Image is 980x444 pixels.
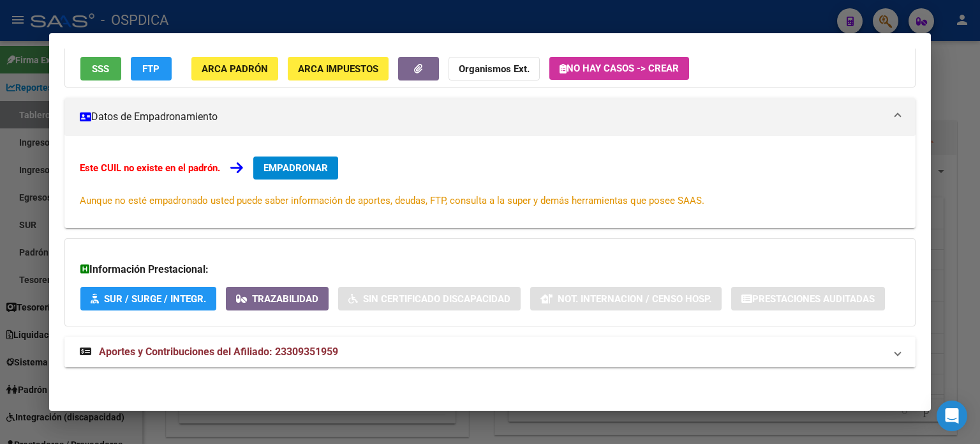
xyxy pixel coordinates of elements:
span: EMPADRONAR [264,162,328,174]
span: Aunque no esté empadronado usted puede saber información de aportes, deudas, FTP, consulta a la s... [80,195,704,206]
span: FTP [142,63,160,75]
button: Trazabilidad [226,287,329,310]
span: Trazabilidad [252,293,318,305]
span: Prestaciones Auditadas [752,293,875,305]
button: ARCA Padrón [191,57,278,80]
span: No hay casos -> Crear [560,63,679,74]
h3: Información Prestacional: [80,262,900,277]
div: Datos de Empadronamiento [64,136,916,228]
span: Aportes y Contribuciones del Afiliado: 23309351959 [99,346,338,358]
div: Open Intercom Messenger [937,401,967,431]
button: SUR / SURGE / INTEGR. [80,287,216,310]
span: SUR / SURGE / INTEGR. [104,293,206,305]
span: Sin Certificado Discapacidad [363,293,510,305]
mat-expansion-panel-header: Datos de Empadronamiento [64,98,916,136]
span: Not. Internacion / Censo Hosp. [558,293,711,305]
button: Not. Internacion / Censo Hosp. [530,287,722,310]
button: FTP [131,57,172,80]
mat-expansion-panel-header: Aportes y Contribuciones del Afiliado: 23309351959 [64,337,916,367]
span: ARCA Padrón [202,63,268,75]
span: ARCA Impuestos [298,63,378,75]
strong: Organismos Ext. [459,63,530,75]
button: Prestaciones Auditadas [731,287,885,310]
button: SSS [80,57,121,80]
strong: Este CUIL no existe en el padrón. [80,162,220,174]
button: Sin Certificado Discapacidad [338,287,521,310]
button: No hay casos -> Crear [549,57,689,80]
button: ARCA Impuestos [288,57,389,80]
button: EMPADRONAR [253,157,338,180]
button: Organismos Ext. [449,57,540,80]
span: SSS [92,63,109,75]
mat-panel-title: Datos de Empadronamiento [80,109,885,125]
